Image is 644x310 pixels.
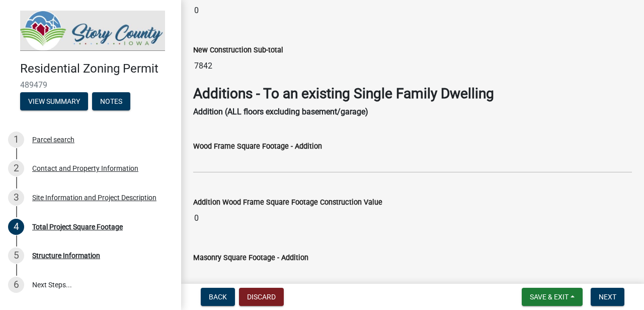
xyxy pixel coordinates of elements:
button: Next [591,288,624,306]
div: Parcel search [32,136,74,143]
div: 5 [8,247,24,264]
span: 489479 [20,80,161,90]
img: Story County, Iowa [20,11,165,51]
button: Save & Exit [522,288,583,306]
span: Back [209,293,227,301]
label: Masonry Square Footage - Addition [193,255,308,262]
div: 1 [8,132,24,148]
span: Save & Exit [530,293,569,301]
button: View Summary [20,92,88,110]
button: Discard [239,288,284,306]
div: Structure Information [32,252,100,259]
div: 2 [8,160,24,176]
wm-modal-confirm: Summary [20,98,88,106]
div: Contact and Property Information [32,165,138,172]
button: Back [201,288,235,306]
div: Site Information and Project Description [32,194,156,201]
strong: Addition (ALL floors excluding basement/garage) [193,107,368,116]
label: Wood Frame Square Footage - Addition [193,143,322,150]
label: Addition Wood Frame Square Footage Construction Value [193,199,382,206]
label: New Construction Sub-total [193,47,283,54]
div: Total Project Square Footage [32,223,123,230]
span: Next [599,293,616,301]
div: 6 [8,277,24,293]
strong: Additions - To an existing Single Family Dwelling [193,85,494,102]
h4: Residential Zoning Permit [20,61,173,76]
wm-modal-confirm: Notes [92,98,130,106]
div: 3 [8,190,24,206]
div: 4 [8,219,24,235]
button: Notes [92,92,130,110]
